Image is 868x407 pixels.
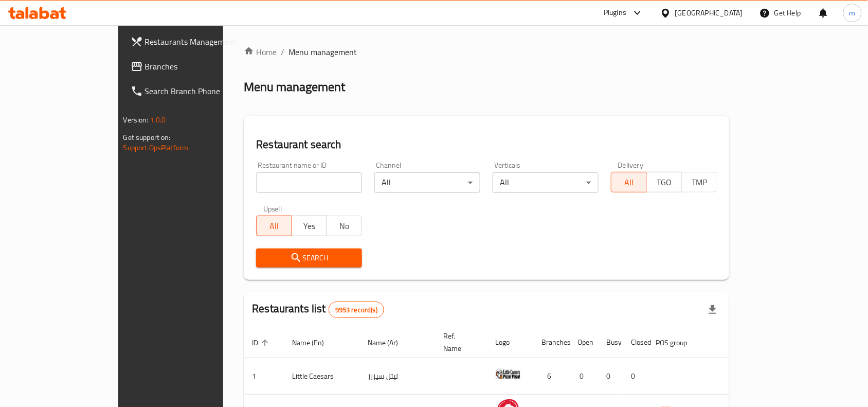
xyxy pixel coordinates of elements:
label: Upsell [263,205,282,213]
td: Little Caesars [284,358,359,395]
span: Branches [145,60,255,73]
div: All [374,172,480,193]
nav: breadcrumb [244,46,729,58]
td: 0 [598,358,623,395]
button: Yes [292,216,327,236]
div: Export file [700,297,725,322]
span: Search [264,252,354,264]
th: Logo [487,327,533,358]
span: 1.0.0 [150,113,166,127]
button: TGO [646,172,682,192]
div: Total records count [329,302,384,318]
span: Yes [296,219,323,234]
td: 6 [533,358,569,395]
span: 9953 record(s) [329,305,384,315]
a: Branches [122,54,263,79]
button: All [611,172,646,192]
div: Plugins [604,7,626,19]
h2: Menu management [244,79,345,95]
a: Support.OpsPlatform [123,141,189,154]
img: Little Caesars [495,361,521,387]
div: [GEOGRAPHIC_DATA] [675,7,743,19]
span: TGO [651,175,678,190]
button: No [327,216,362,236]
th: Closed [623,327,647,358]
span: TMP [686,175,713,190]
div: All [493,172,599,193]
span: Restaurants Management [145,36,255,48]
h2: Restaurant search [256,137,717,152]
label: Delivery [618,162,644,169]
span: All [616,175,642,190]
th: Busy [598,327,623,358]
td: ليتل سيزرز [359,358,435,395]
span: No [331,219,358,234]
input: Search for restaurant name or ID.. [256,172,362,193]
button: Search [256,249,362,268]
a: Search Branch Phone [122,79,263,103]
span: Version: [123,113,149,127]
th: Open [569,327,598,358]
span: Ref. Name [443,330,475,355]
button: TMP [681,172,717,192]
span: ID [252,337,272,349]
td: 1 [244,358,284,395]
button: All [256,216,292,236]
a: Restaurants Management [122,29,263,54]
li: / [281,46,284,58]
span: Name (Ar) [368,337,411,349]
span: Search Branch Phone [145,85,255,97]
span: Get support on: [123,131,171,144]
span: Menu management [288,46,357,58]
span: All [261,219,287,234]
td: 0 [623,358,647,395]
span: POS group [656,337,700,349]
h2: Restaurants list [252,301,384,318]
span: m [849,7,856,19]
th: Branches [533,327,569,358]
span: Name (En) [292,337,337,349]
td: 0 [569,358,598,395]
